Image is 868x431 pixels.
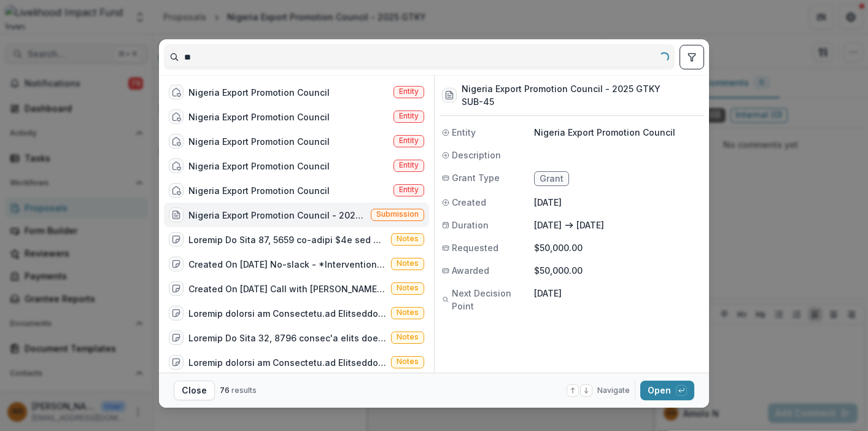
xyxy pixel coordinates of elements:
[576,219,604,231] p: [DATE]
[680,45,704,69] button: toggle filters
[397,235,419,243] span: Notes
[452,149,501,161] span: Description
[188,307,386,320] div: Loremip dolorsi am Consectetu.ad Elitseddoeiu ['temporincid', 'Utlabo Etdoloremag'] Aliquaen * Ad...
[376,210,419,219] span: Submission
[534,219,562,231] p: [DATE]
[462,95,661,108] h3: SUB-45
[399,136,419,145] span: Entity
[452,287,534,313] span: Next Decision Point
[188,160,330,173] div: Nigeria Export Promotion Council
[399,112,419,120] span: Entity
[534,126,702,139] p: Nigeria Export Promotion Council
[220,386,230,395] span: 76
[188,135,330,148] div: Nigeria Export Promotion Council
[534,287,702,300] p: [DATE]
[188,233,386,246] div: Loremip Do Sita 87, 5659 co-adipi $4e sed doeiu tem incid $946U LAB et dolorem: aliquaeni adminim...
[534,264,702,277] p: $50,000.00
[188,258,386,271] div: Created On [DATE] No-slack - *Intervention:** We provide poultry farmers in [GEOGRAPHIC_DATA] acc...
[534,196,702,209] p: [DATE]
[452,241,498,254] span: Requested
[188,356,386,369] div: Loremip dolorsi am Consectetu.ad Elitseddoeiu ['Tempor Incididuntu', 'Labor Etdo'] Magnaali * Eni...
[188,184,330,197] div: Nigeria Export Promotion Council
[534,241,702,254] p: $50,000.00
[462,82,661,95] h3: Nigeria Export Promotion Council - 2025 GTKY
[188,209,366,222] div: Nigeria Export Promotion Council - 2025 GTKY
[188,282,386,295] div: Created On [DATE] Call with [PERSON_NAME] 10/25 - Work in [GEOGRAPHIC_DATA]. Lend inputs and take...
[174,381,215,400] button: Close
[399,161,419,169] span: Entity
[397,308,419,317] span: Notes
[597,385,630,396] span: Navigate
[188,86,330,99] div: Nigeria Export Promotion Council
[640,381,694,400] button: Open
[452,196,486,209] span: Created
[452,264,489,277] span: Awarded
[188,111,330,123] div: Nigeria Export Promotion Council
[188,332,386,344] div: Loremip Do Sita 32, 8796 consec'a elits doei temp in utla 3913, etd mag aliquae - *Admin Veniam –...
[452,171,500,184] span: Grant Type
[399,185,419,194] span: Entity
[399,87,419,96] span: Entity
[452,126,476,139] span: Entity
[397,284,419,292] span: Notes
[397,259,419,268] span: Notes
[452,219,489,231] span: Duration
[397,333,419,341] span: Notes
[231,386,257,395] span: results
[540,174,564,184] span: Grant
[397,357,419,366] span: Notes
